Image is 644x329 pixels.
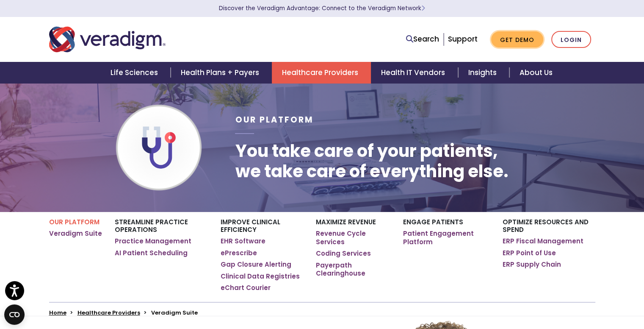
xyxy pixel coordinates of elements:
[509,62,563,84] a: About Us
[219,4,425,12] a: Discover the Veradigm Advantage: Connect to the Veradigm NetworkLearn More
[503,260,561,269] a: ERP Supply Chain
[49,309,66,317] a: Home
[448,34,478,44] a: Support
[235,141,508,181] h1: You take care of your patients, we take care of everything else.
[503,249,556,257] a: ERP Point of Use
[221,260,291,269] a: Gap Closure Alerting
[4,304,25,325] button: Open CMP widget
[316,261,390,278] a: Payerpath Clearinghouse
[371,62,458,84] a: Health IT Vendors
[235,114,313,125] span: Our Platform
[49,229,102,238] a: Veradigm Suite
[316,249,371,258] a: Coding Services
[171,62,272,84] a: Health Plans + Payers
[316,229,390,246] a: Revenue Cycle Services
[482,268,634,319] iframe: Drift Chat Widget
[421,4,425,12] span: Learn More
[403,229,490,246] a: Patient Engagement Platform
[221,272,300,281] a: Clinical Data Registries
[221,284,271,292] a: eChart Courier
[115,237,191,245] a: Practice Management
[503,237,583,245] a: ERP Fiscal Management
[221,249,257,257] a: ePrescribe
[551,31,591,48] a: Login
[49,25,166,53] img: Veradigm logo
[221,237,265,245] a: EHR Software
[458,62,509,84] a: Insights
[100,62,171,84] a: Life Sciences
[77,309,140,317] a: Healthcare Providers
[406,33,439,45] a: Search
[272,62,371,84] a: Healthcare Providers
[115,249,188,257] a: AI Patient Scheduling
[491,31,543,48] a: Get Demo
